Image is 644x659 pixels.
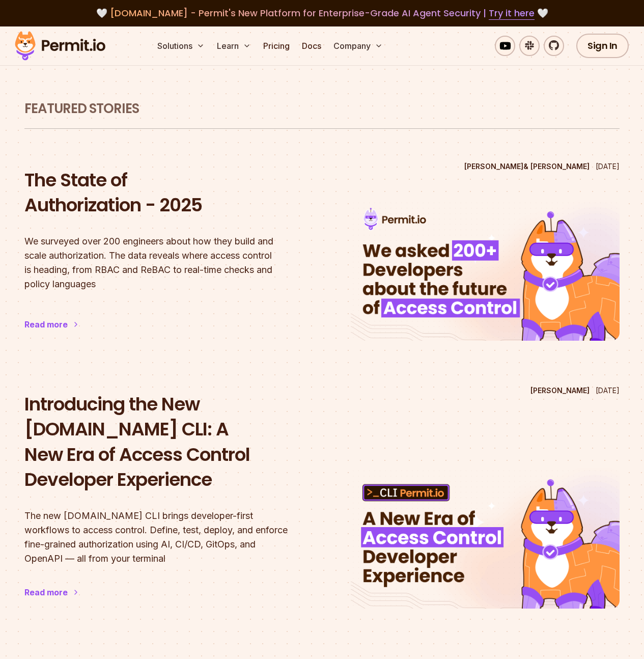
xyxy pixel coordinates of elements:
a: Pricing [259,36,294,56]
img: The State of Authorization - 2025 [351,200,620,341]
a: The State of Authorization - 2025[PERSON_NAME]& [PERSON_NAME][DATE]The State of Authorization - 2... [24,157,620,361]
time: [DATE] [596,162,620,171]
p: The new [DOMAIN_NAME] CLI brings developer-first workflows to access control. Define, test, deplo... [24,509,294,566]
a: Docs [298,36,325,56]
div: 🤍 🤍 [24,6,620,20]
h2: The State of Authorization - 2025 [24,168,294,218]
button: Learn [213,36,255,56]
span: [DOMAIN_NAME] - Permit's New Platform for Enterprise-Grade AI Agent Security | [110,7,535,19]
p: [PERSON_NAME] [530,386,590,396]
p: We surveyed over 200 engineers about how they build and scale authorization. The data reveals whe... [24,234,294,291]
button: Solutions [153,36,209,56]
img: Permit logo [10,29,110,63]
div: Read more [24,318,68,331]
a: Sign In [576,34,629,58]
div: Read more [24,586,68,598]
a: Introducing the New Permit.io CLI: A New Era of Access Control Developer Experience[PERSON_NAME][... [24,381,620,629]
h2: Introducing the New [DOMAIN_NAME] CLI: A New Era of Access Control Developer Experience [24,392,294,492]
time: [DATE] [596,386,620,395]
p: [PERSON_NAME] & [PERSON_NAME] [464,161,590,172]
img: Introducing the New Permit.io CLI: A New Era of Access Control Developer Experience [351,468,620,609]
h1: Featured Stories [24,100,620,118]
button: Company [329,36,387,56]
a: Try it here [489,7,535,20]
